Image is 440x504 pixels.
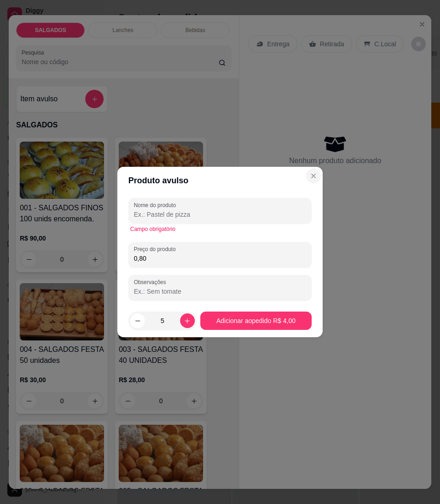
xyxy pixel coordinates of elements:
button: Close [306,169,321,183]
label: Preço do produto [134,245,179,253]
button: increase-product-quantity [180,313,195,328]
label: Observações [134,278,169,286]
label: Nome do produto [134,201,179,209]
input: Preço do produto [134,254,306,263]
div: Campo obrigatório [130,225,310,233]
input: Nome do produto [134,210,306,219]
button: decrease-product-quantity [130,313,145,328]
input: Observações [134,287,306,296]
header: Produto avulso [117,167,323,194]
button: Adicionar aopedido R$ 4,00 [200,312,312,330]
